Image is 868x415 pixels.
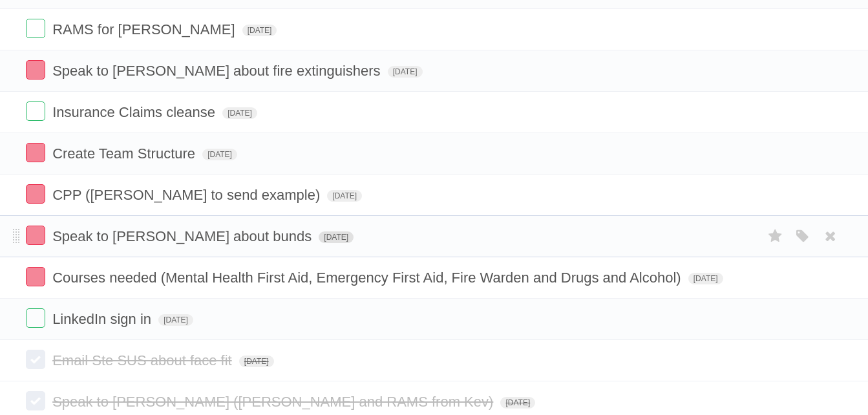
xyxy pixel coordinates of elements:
[52,228,315,244] span: Speak to [PERSON_NAME] about bunds
[52,187,323,203] span: CPP ([PERSON_NAME] to send example)
[26,143,45,162] label: Done
[239,356,274,367] span: [DATE]
[52,104,218,120] span: Insurance Claims cleanse
[688,273,723,284] span: [DATE]
[222,107,257,119] span: [DATE]
[26,101,45,121] label: Done
[52,352,235,368] span: Email Ste SUS about face fit
[26,184,45,204] label: Done
[26,226,45,245] label: Done
[26,267,45,286] label: Done
[26,19,45,38] label: Done
[26,308,45,328] label: Done
[52,145,198,162] span: Create Team Structure
[763,226,788,247] label: Star task
[52,394,496,410] span: Speak to [PERSON_NAME] ([PERSON_NAME] and RAMS from Kev)
[52,21,238,37] span: RAMS for [PERSON_NAME]
[26,391,45,410] label: Done
[26,350,45,369] label: Done
[52,311,154,327] span: LinkedIn sign in
[242,25,277,36] span: [DATE]
[158,314,193,326] span: [DATE]
[319,231,354,243] span: [DATE]
[52,270,684,286] span: Courses needed (Mental Health First Aid, Emergency First Aid, Fire Warden and Drugs and Alcohol)
[327,190,362,202] span: [DATE]
[202,149,237,160] span: [DATE]
[500,397,535,409] span: [DATE]
[52,63,383,79] span: Speak to [PERSON_NAME] about fire extinguishers
[388,66,423,78] span: [DATE]
[26,60,45,80] label: Done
